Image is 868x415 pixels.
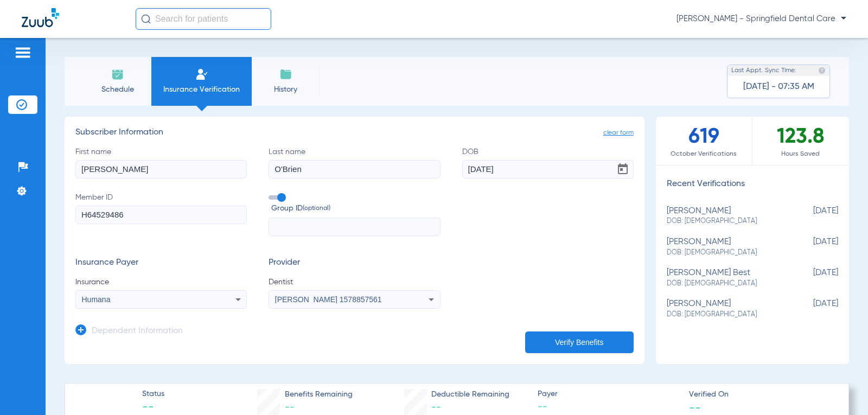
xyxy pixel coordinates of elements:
span: October Verifications [656,149,752,159]
h3: Recent Verifications [656,179,849,190]
span: [PERSON_NAME] - Springfield Dental Care [676,14,846,24]
label: DOB [462,146,634,178]
span: DOB: [DEMOGRAPHIC_DATA] [667,310,784,320]
div: [PERSON_NAME] [667,206,784,226]
span: Insurance [75,277,247,288]
span: Insurance Verification [159,84,244,95]
div: [PERSON_NAME] best [667,268,784,288]
span: DOB: [DEMOGRAPHIC_DATA] [667,216,784,226]
img: Schedule [111,68,124,81]
span: [DATE] [784,299,838,319]
input: First name [75,160,247,178]
img: History [279,68,292,81]
h3: Subscriber Information [75,127,634,138]
span: History [260,84,311,95]
img: Search Icon [141,14,151,24]
label: Last name [269,146,440,178]
small: (optional) [303,203,330,214]
span: [DATE] [784,237,838,257]
span: Status [142,388,164,400]
input: DOBOpen calendar [462,160,634,178]
span: DOB: [DEMOGRAPHIC_DATA] [667,279,784,289]
img: last sync help info [818,67,826,74]
span: DOB: [DEMOGRAPHIC_DATA] [667,248,784,258]
span: [DATE] - 07:35 AM [743,81,814,92]
span: [DATE] [784,206,838,226]
label: Member ID [75,192,247,237]
button: Verify Benefits [525,331,634,353]
span: Verified On [689,389,831,400]
button: Open calendar [612,158,634,180]
img: Manual Insurance Verification [195,68,208,81]
input: Last name [269,160,440,178]
img: hamburger-icon [14,46,31,59]
input: Member ID [75,206,247,224]
span: Schedule [92,84,143,95]
span: Deductible Remaining [431,389,509,400]
span: -- [431,403,441,412]
span: [DATE] [784,268,838,288]
span: [PERSON_NAME] 1578857561 [275,295,382,304]
span: Last Appt. Sync Time: [731,65,796,76]
img: Zuub Logo [22,8,59,27]
div: [PERSON_NAME] [667,237,784,257]
span: Payer [538,388,680,400]
span: Humana [82,295,111,304]
span: Group ID [271,203,440,214]
span: Hours Saved [752,149,849,159]
span: -- [538,400,680,414]
input: Search for patients [136,8,271,30]
span: -- [689,401,701,413]
span: clear form [603,127,634,138]
div: [PERSON_NAME] [667,299,784,319]
span: Dentist [269,277,440,288]
h3: Provider [269,258,440,269]
div: 123.8 [752,117,849,165]
div: 619 [656,117,752,165]
label: First name [75,146,247,178]
h3: Dependent Information [92,326,183,337]
span: -- [285,403,295,412]
span: Benefits Remaining [285,389,353,400]
h3: Insurance Payer [75,258,247,269]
